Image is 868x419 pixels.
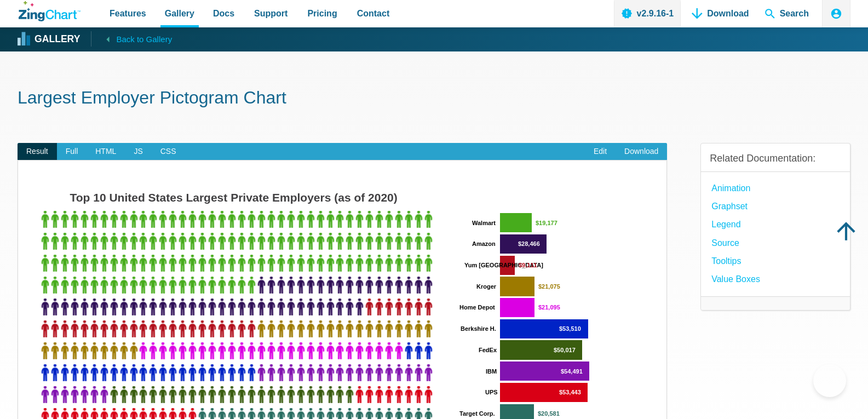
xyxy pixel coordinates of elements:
[18,87,850,111] h1: Largest Employer Pictogram Chart
[110,6,146,21] span: Features
[711,217,740,232] a: Legend
[357,6,390,21] span: Contact
[19,31,80,48] a: Gallery
[125,143,151,160] span: JS
[585,143,616,160] a: Edit
[91,31,172,47] a: Back to Gallery
[57,143,87,160] span: Full
[616,143,667,160] a: Download
[116,32,172,47] span: Back to Gallery
[19,1,81,21] a: ZingChart Logo. Click to return to the homepage
[307,6,337,21] span: Pricing
[711,236,739,250] a: source
[711,199,748,214] a: Graphset
[165,6,194,21] span: Gallery
[710,152,841,165] h3: Related Documentation:
[18,143,57,160] span: Result
[813,364,846,397] iframe: Toggle Customer Support
[87,143,125,160] span: HTML
[152,143,185,160] span: CSS
[254,6,288,21] span: Support
[35,35,80,44] strong: Gallery
[711,254,741,268] a: Tooltips
[711,181,750,196] a: Animation
[711,272,760,286] a: Value Boxes
[213,6,234,21] span: Docs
